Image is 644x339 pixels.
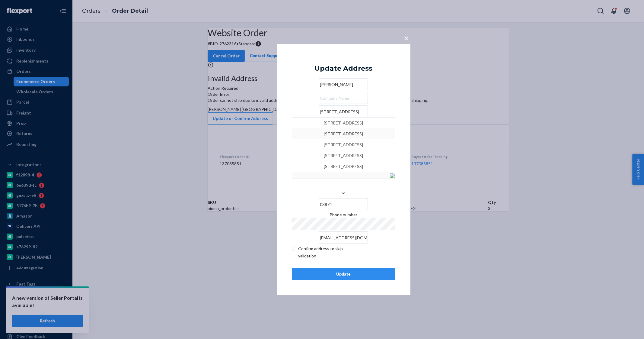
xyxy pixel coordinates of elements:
[343,178,344,190] input: [GEOGRAPHIC_DATA]
[404,33,409,43] span: ×
[319,231,368,244] input: Email (Only Required for International)
[319,78,368,90] input: First & Last Name
[390,173,395,178] img: [object%20Module]
[295,118,392,128] div: [STREET_ADDRESS]
[319,92,368,104] input: Company Name
[319,105,368,118] input: [STREET_ADDRESS][STREET_ADDRESS][STREET_ADDRESS][STREET_ADDRESS][STREET_ADDRESS]
[292,268,395,280] button: Update
[330,212,357,217] span: Phone number
[295,161,392,172] div: [STREET_ADDRESS]
[315,65,373,72] div: Update Address
[297,271,390,277] div: Update
[295,150,392,161] div: [STREET_ADDRESS]
[319,198,368,210] input: ZIP Code
[295,139,392,150] div: [STREET_ADDRESS]
[295,128,392,139] div: [STREET_ADDRESS]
